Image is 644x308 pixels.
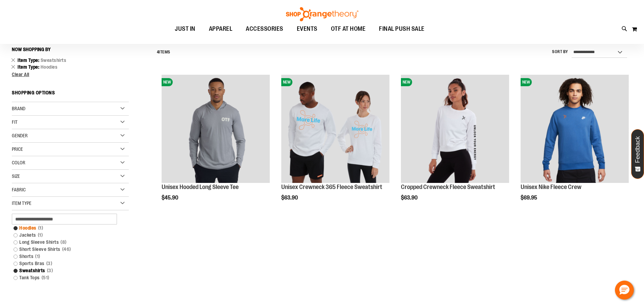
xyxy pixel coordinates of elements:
[297,21,317,37] span: EVENTS
[401,195,419,201] span: $63.90
[12,87,129,102] strong: Shopping Options
[59,239,68,246] span: 8
[157,47,170,57] h2: Items
[162,75,270,184] a: Image of Unisex Hooded LS TeeNEW
[41,64,58,70] span: Hoodies
[372,21,431,37] a: FINAL PUSH SALE
[615,281,634,300] button: Hello, have a question? Let’s chat.
[61,246,73,253] span: 46
[162,78,173,86] span: NEW
[281,78,292,86] span: NEW
[41,57,67,63] span: Sweatshirts
[12,133,28,138] span: Gender
[36,232,45,239] span: 1
[290,21,324,37] a: EVENTS
[12,44,54,55] button: Now Shopping by
[401,184,495,190] a: Cropped Crewneck Fleece Sweatshirt
[552,49,568,55] label: Sort By
[162,75,270,183] img: Image of Unisex Hooded LS Tee
[18,57,41,63] span: Item Type
[202,21,239,37] a: APPAREL
[246,21,283,37] span: ACCESSORIES
[12,173,20,179] span: Size
[175,21,195,37] span: JUST IN
[379,21,425,37] span: FINAL PUSH SALE
[40,274,51,281] span: 51
[18,64,41,70] span: Item Type
[324,21,373,37] a: OTF AT HOME
[331,21,366,37] span: OTF AT HOME
[517,71,632,218] div: product
[281,184,382,190] a: Unisex Crewneck 365 Fleece Sweatshirt
[281,75,389,183] img: Unisex Crewneck 365 Fleece Sweatshirt
[10,267,122,274] a: Sweatshirts3
[10,253,122,260] a: Shorts1
[521,78,532,86] span: NEW
[33,253,42,260] span: 1
[12,119,18,125] span: Fit
[37,224,45,232] span: 1
[162,195,179,201] span: $45.90
[157,50,159,54] span: 4
[281,195,299,201] span: $63.90
[521,184,581,190] a: Unisex Nike Fleece Crew
[521,195,538,201] span: $69.95
[521,75,629,183] img: Unisex Nike Fleece Crew
[239,21,290,37] a: ACCESSORIES
[631,129,644,179] button: Feedback - Show survey
[12,187,26,192] span: Fabric
[12,160,25,165] span: Color
[10,274,122,281] a: Tank Tops51
[158,71,273,218] div: product
[12,72,29,77] span: Clear All
[398,71,512,218] div: product
[281,75,389,184] a: Unisex Crewneck 365 Fleece SweatshirtNEW
[635,136,641,163] span: Feedback
[285,7,359,21] img: Shop Orangetheory
[401,75,509,183] img: Cropped Crewneck Fleece Sweatshirt
[12,106,25,111] span: Brand
[521,75,629,184] a: Unisex Nike Fleece CrewNEW
[45,260,54,267] span: 3
[12,146,23,152] span: Price
[10,232,122,239] a: Jackets1
[45,267,55,274] span: 3
[12,200,31,206] span: Item Type
[10,224,122,232] a: Hoodies1
[278,71,393,218] div: product
[10,239,122,246] a: Long Sleeve Shirts8
[10,246,122,253] a: Short Sleeve Shirts46
[10,260,122,267] a: Sports Bras3
[162,184,239,190] a: Unisex Hooded Long Sleeve Tee
[401,78,412,86] span: NEW
[168,21,202,37] a: JUST IN
[401,75,509,184] a: Cropped Crewneck Fleece SweatshirtNEW
[12,72,129,77] a: Clear All
[209,21,233,37] span: APPAREL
